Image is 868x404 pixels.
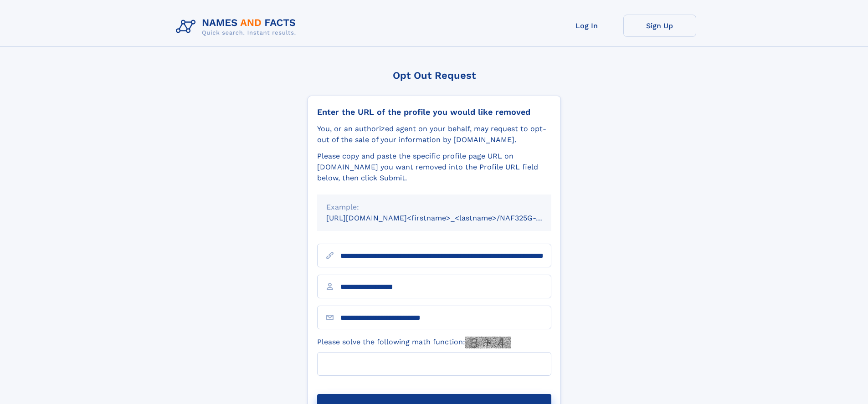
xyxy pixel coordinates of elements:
a: Log In [550,15,623,37]
img: Logo Names and Facts [172,15,303,39]
div: You, or an authorized agent on your behalf, may request to opt-out of the sale of your informatio... [317,123,551,145]
div: Opt Out Request [308,70,561,81]
div: Enter the URL of the profile you would like removed [317,107,551,117]
small: [URL][DOMAIN_NAME]<firstname>_<lastname>/NAF325G-xxxxxxxx [326,214,569,222]
label: Please solve the following math function: [317,337,511,348]
div: Example: [326,202,542,213]
a: Sign Up [623,15,696,37]
div: Please copy and paste the specific profile page URL on [DOMAIN_NAME] you want removed into the Pr... [317,151,551,184]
